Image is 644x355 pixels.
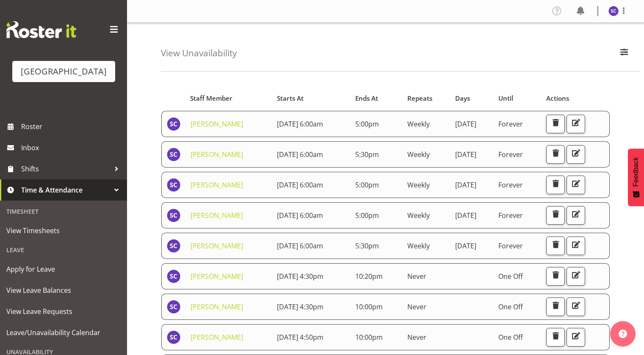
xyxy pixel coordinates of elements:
[632,157,640,187] span: Feedback
[191,302,243,311] a: [PERSON_NAME]
[21,162,110,175] span: Shifts
[277,333,323,342] span: [DATE] 4:50pm
[567,145,585,164] button: Edit Unavailability
[619,330,627,338] img: help-xxl-2.png
[191,119,243,129] a: [PERSON_NAME]
[407,302,426,311] span: Never
[2,220,125,241] a: View Timesheets
[407,333,426,342] span: Never
[355,333,383,342] span: 10:00pm
[277,119,323,129] span: [DATE] 6:00am
[167,300,180,314] img: skye-colonna9939.jpg
[498,119,523,129] span: Forever
[546,267,565,286] button: Delete Unavailability
[191,180,243,190] a: [PERSON_NAME]
[190,94,232,103] span: Staff Member
[277,94,304,103] span: Starts At
[498,180,523,190] span: Forever
[277,180,323,190] span: [DATE] 6:00am
[355,241,379,250] span: 5:30pm
[21,141,123,154] span: Inbox
[191,333,243,342] a: [PERSON_NAME]
[455,119,476,129] span: [DATE]
[498,241,523,250] span: Forever
[167,239,180,253] img: skye-colonna9939.jpg
[6,263,121,275] span: Apply for Leave
[2,259,125,280] a: Apply for Leave
[21,120,123,133] span: Roster
[455,180,476,190] span: [DATE]
[355,119,379,129] span: 5:00pm
[277,211,323,220] span: [DATE] 6:00am
[191,150,243,159] a: [PERSON_NAME]
[167,330,180,344] img: skye-colonna9939.jpg
[6,284,121,297] span: View Leave Balances
[167,178,180,192] img: skye-colonna9939.jpg
[2,280,125,301] a: View Leave Balances
[567,206,585,225] button: Edit Unavailability
[567,176,585,194] button: Edit Unavailability
[6,305,121,318] span: View Leave Requests
[455,150,476,159] span: [DATE]
[455,94,470,103] span: Days
[21,65,107,78] div: [GEOGRAPHIC_DATA]
[546,237,565,255] button: Delete Unavailability
[546,115,565,133] button: Delete Unavailability
[498,211,523,220] span: Forever
[546,206,565,225] button: Delete Unavailability
[355,211,379,220] span: 5:00pm
[567,115,585,133] button: Edit Unavailability
[2,241,125,259] div: Leave
[161,48,237,58] h4: View Unavailability
[277,150,323,159] span: [DATE] 6:00am
[546,94,569,103] span: Actions
[567,297,585,316] button: Edit Unavailability
[6,326,121,339] span: Leave/Unavailability Calendar
[6,21,76,38] img: Rosterit website logo
[407,241,430,250] span: Weekly
[191,241,243,250] a: [PERSON_NAME]
[2,301,125,322] a: View Leave Requests
[615,44,633,63] button: Filter Employees
[498,272,523,281] span: One Off
[2,203,125,220] div: Timesheet
[498,333,523,342] span: One Off
[407,94,432,103] span: Repeats
[498,150,523,159] span: Forever
[498,94,513,103] span: Until
[546,328,565,347] button: Delete Unavailability
[407,180,430,190] span: Weekly
[355,302,383,311] span: 10:00pm
[277,241,323,250] span: [DATE] 6:00am
[355,180,379,190] span: 5:00pm
[277,272,323,281] span: [DATE] 4:30pm
[167,148,180,161] img: skye-colonna9939.jpg
[567,328,585,347] button: Edit Unavailability
[6,224,121,237] span: View Timesheets
[167,117,180,131] img: skye-colonna9939.jpg
[167,270,180,283] img: skye-colonna9939.jpg
[455,211,476,220] span: [DATE]
[498,302,523,311] span: One Off
[628,149,644,206] button: Feedback - Show survey
[355,272,383,281] span: 10:20pm
[167,209,180,222] img: skye-colonna9939.jpg
[608,6,619,16] img: skye-colonna9939.jpg
[407,211,430,220] span: Weekly
[546,145,565,164] button: Delete Unavailability
[2,322,125,343] a: Leave/Unavailability Calendar
[191,272,243,281] a: [PERSON_NAME]
[21,184,110,196] span: Time & Attendance
[546,297,565,316] button: Delete Unavailability
[567,237,585,255] button: Edit Unavailability
[407,272,426,281] span: Never
[407,119,430,129] span: Weekly
[355,94,378,103] span: Ends At
[191,211,243,220] a: [PERSON_NAME]
[277,302,323,311] span: [DATE] 4:30pm
[455,241,476,250] span: [DATE]
[546,176,565,194] button: Delete Unavailability
[355,150,379,159] span: 5:30pm
[407,150,430,159] span: Weekly
[567,267,585,286] button: Edit Unavailability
